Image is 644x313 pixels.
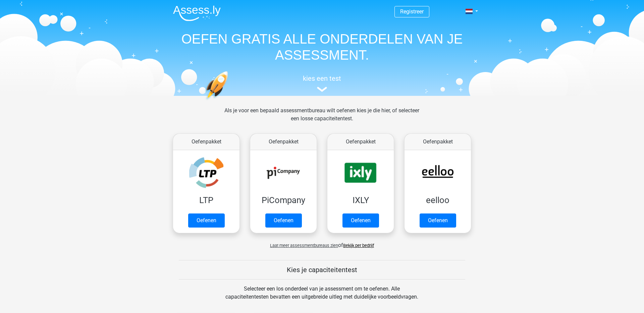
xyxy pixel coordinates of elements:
[265,213,302,228] a: Oefenen
[168,74,476,92] a: kies een test
[420,213,456,228] a: Oefenen
[343,243,374,248] a: Bekijk per bedrijf
[179,266,465,274] h5: Kies je capaciteitentest
[173,5,221,21] img: Assessly
[317,87,327,92] img: assessment
[168,31,476,63] h1: OEFEN GRATIS ALLE ONDERDELEN VAN JE ASSESSMENT.
[342,213,379,228] a: Oefenen
[400,8,424,15] a: Registreer
[219,285,425,309] div: Selecteer een los onderdeel van je assessment om te oefenen. Alle capaciteitentesten bevatten een...
[219,107,425,131] div: Als je voor een bepaald assessmentbureau wilt oefenen kies je die hier, of selecteer een losse ca...
[270,243,338,248] span: Laat meer assessmentbureaus zien
[168,236,476,249] div: of
[168,74,476,82] h5: kies een test
[188,213,225,228] a: Oefenen
[205,71,254,132] img: oefenen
